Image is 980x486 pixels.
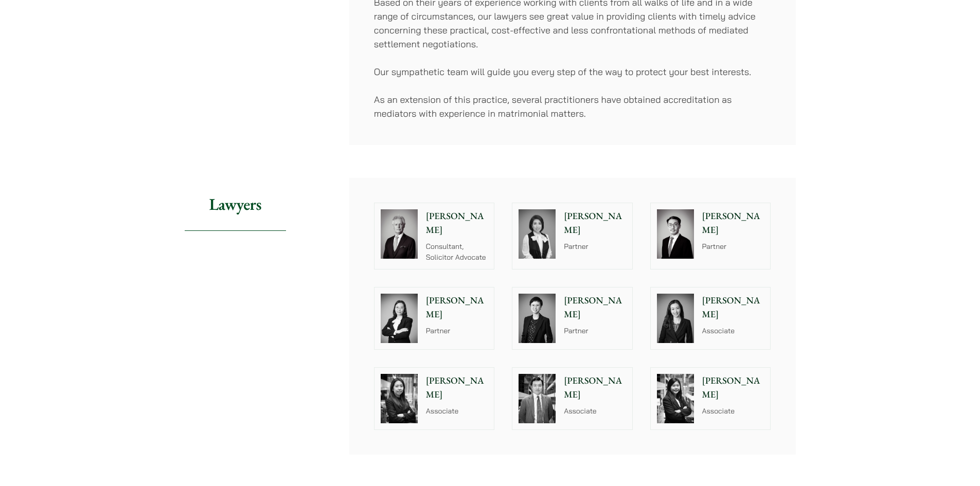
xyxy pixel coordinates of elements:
[564,326,626,336] p: Partner
[702,406,764,417] p: Associate
[426,241,488,263] p: Consultant, Solicitor Advocate
[564,406,626,417] p: Associate
[512,287,633,350] a: [PERSON_NAME] Partner
[426,326,488,336] p: Partner
[702,241,764,252] p: Partner
[564,241,626,252] p: Partner
[374,287,495,350] a: [PERSON_NAME] Partner
[650,287,771,350] a: [PERSON_NAME] Associate
[512,203,633,269] a: [PERSON_NAME] Partner
[374,65,771,79] p: Our sympathetic team will guide you every step of the way to protect your best interests.
[185,178,286,231] h2: Lawyers
[650,367,771,430] a: [PERSON_NAME] Associate
[512,367,633,430] a: [PERSON_NAME] Associate
[564,374,626,402] p: [PERSON_NAME]
[702,294,764,321] p: [PERSON_NAME]
[374,93,771,120] p: As an extension of this practice, several practitioners have obtained accreditation as mediators ...
[702,374,764,402] p: [PERSON_NAME]
[702,326,764,336] p: Associate
[564,294,626,321] p: [PERSON_NAME]
[650,203,771,269] a: [PERSON_NAME] Partner
[426,294,488,321] p: [PERSON_NAME]
[374,203,495,269] a: [PERSON_NAME] Consultant, Solicitor Advocate
[426,374,488,402] p: [PERSON_NAME]
[374,367,495,430] a: [PERSON_NAME] Associate
[702,209,764,237] p: [PERSON_NAME]
[426,209,488,237] p: [PERSON_NAME]
[564,209,626,237] p: [PERSON_NAME]
[426,406,488,417] p: Associate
